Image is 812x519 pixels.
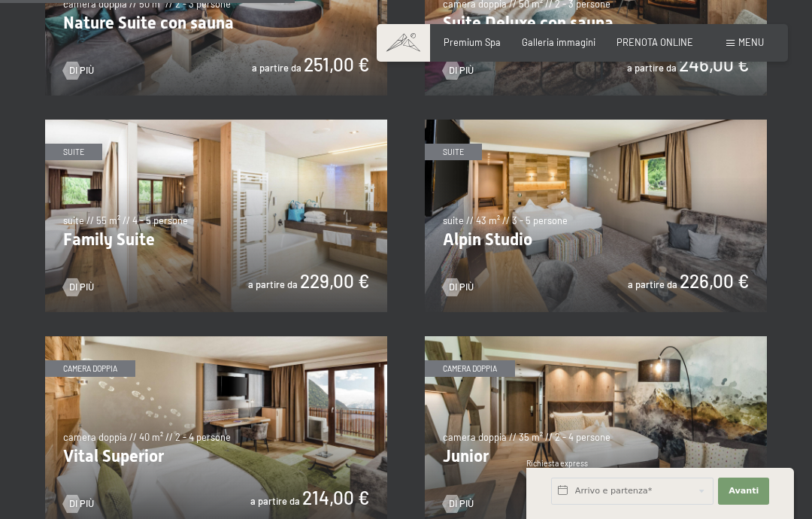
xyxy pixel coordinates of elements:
a: Di più [63,64,94,77]
a: Premium Spa [444,36,501,48]
a: Di più [443,497,474,511]
span: Di più [449,497,474,511]
span: Avanti [729,485,759,497]
span: Di più [69,281,94,294]
span: Di più [69,64,94,77]
span: Di più [449,281,474,294]
span: Menu [738,36,764,48]
a: PRENOTA ONLINE [617,36,693,48]
span: Di più [449,64,474,77]
a: Galleria immagini [522,36,595,48]
a: Di più [63,281,94,294]
a: Di più [443,281,474,294]
a: Vital Superior [45,336,387,344]
a: Junior [425,336,767,344]
a: Di più [443,64,474,77]
img: Family Suite [45,120,387,312]
span: Di più [69,497,94,511]
a: Family Suite [45,120,387,127]
span: Richiesta express [526,459,588,468]
a: Alpin Studio [425,120,767,127]
img: Alpin Studio [425,120,767,312]
button: Avanti [718,478,769,505]
a: Di più [63,497,94,511]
